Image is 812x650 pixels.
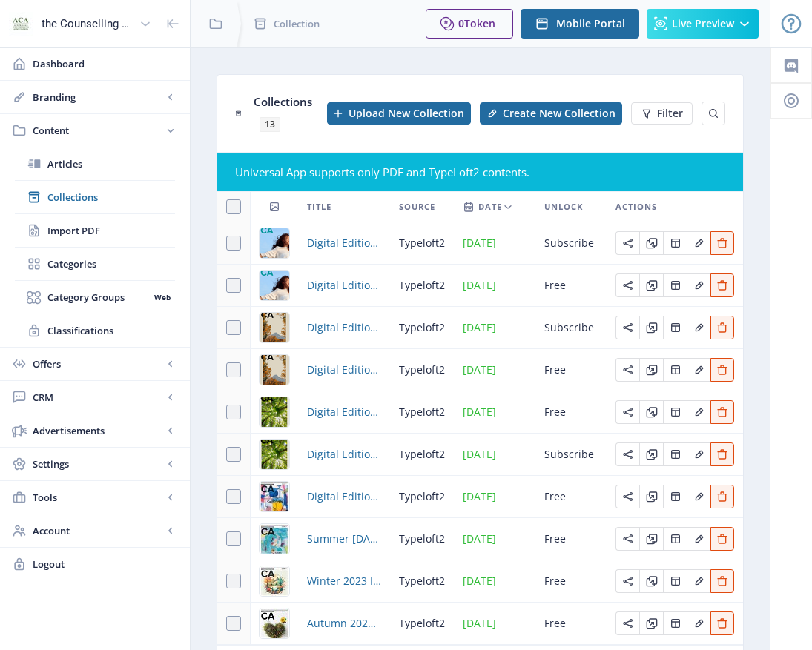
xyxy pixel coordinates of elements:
[639,362,663,376] a: Edit page
[535,476,607,518] td: Free
[615,404,639,418] a: Edit page
[260,228,289,258] img: a78b0ab4-99b0-4341-9f9e-80be30e53d9a.png
[454,349,535,391] td: [DATE]
[663,319,687,334] a: Edit page
[687,362,710,376] a: Edit page
[454,434,535,476] td: [DATE]
[535,560,607,603] td: Free
[33,56,178,71] span: Dashboard
[615,235,639,249] a: Edit page
[307,403,381,421] a: Digital Edition 1.2
[615,319,639,334] a: Edit page
[710,362,734,376] a: Edit page
[663,573,687,587] a: Edit page
[454,265,535,307] td: [DATE]
[33,457,163,471] span: Settings
[615,198,657,216] span: Actions
[47,223,175,238] span: Import PDF
[535,265,607,307] td: Free
[454,391,535,434] td: [DATE]
[710,277,734,291] a: Edit page
[260,482,289,511] img: cover.jpg
[471,102,622,125] a: New page
[307,319,381,336] a: Digital Edition 1.3
[260,397,289,427] img: 33edbad0-973d-4786-84e1-6f624c3889ac.png
[307,530,381,548] a: Summer [DATE]-[DATE]
[521,9,639,39] button: Mobile Portal
[544,198,583,216] span: Unlock
[260,440,289,469] img: 33edbad0-973d-4786-84e1-6f624c3889ac.png
[390,518,454,560] td: typeloft2
[260,524,289,554] img: acf6ee49-fb1c-4e63-a664-845dada2d9b4.jpg
[478,198,502,216] span: Date
[260,313,289,342] img: cover.png
[687,277,710,291] a: Edit page
[390,434,454,476] td: typeloft2
[149,290,175,305] nb-badge: Web
[47,290,149,305] span: Category Groups
[615,573,639,587] a: Edit page
[687,235,710,249] a: Edit page
[639,446,663,460] a: Edit page
[307,276,381,294] a: Digital Edition 1.4
[42,7,133,40] div: the Counselling Australia Magazine
[15,181,175,213] a: Collections
[503,107,615,119] span: Create New Collection
[260,271,289,300] img: a78b0ab4-99b0-4341-9f9e-80be30e53d9a.png
[556,18,625,30] span: Mobile Portal
[710,404,734,418] a: Edit page
[327,102,471,125] button: Upload New Collection
[663,235,687,249] a: Edit page
[687,573,710,587] a: Edit page
[33,490,163,505] span: Tools
[663,531,687,545] a: Edit page
[615,488,639,503] a: Edit page
[639,319,663,334] a: Edit page
[535,434,607,476] td: Subscribe
[639,488,663,503] a: Edit page
[480,102,622,125] button: Create New Collection
[615,277,639,291] a: Edit page
[535,307,607,349] td: Subscribe
[15,147,175,180] a: Articles
[464,16,495,30] span: Token
[33,423,163,438] span: Advertisements
[535,349,607,391] td: Free
[307,361,381,379] a: Digital Edition 1.3
[307,572,381,590] a: Winter 2023 Issue
[687,404,710,418] a: Edit page
[307,234,381,252] a: Digital Edition 1.4
[260,117,280,132] span: 13
[390,265,454,307] td: typeloft2
[454,560,535,603] td: [DATE]
[639,277,663,291] a: Edit page
[672,18,734,30] span: Live Preview
[274,16,320,31] span: Collection
[307,445,381,463] a: Digital Edition 1.2
[710,319,734,334] a: Edit page
[390,560,454,603] td: typeloft2
[426,9,513,39] button: 0Token
[390,349,454,391] td: typeloft2
[390,476,454,518] td: typeloft2
[235,165,725,179] div: Universal App supports only PDF and TypeLoft2 contents.
[687,531,710,545] a: Edit page
[33,557,178,571] span: Logout
[687,446,710,460] a: Edit page
[710,446,734,460] a: Edit page
[639,235,663,249] a: Edit page
[639,573,663,587] a: Edit page
[15,248,175,280] a: Categories
[47,190,175,205] span: Collections
[663,404,687,418] a: Edit page
[307,488,381,505] a: Digital Edition 1.1
[390,222,454,265] td: typeloft2
[399,198,435,216] span: Source
[657,107,683,119] span: Filter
